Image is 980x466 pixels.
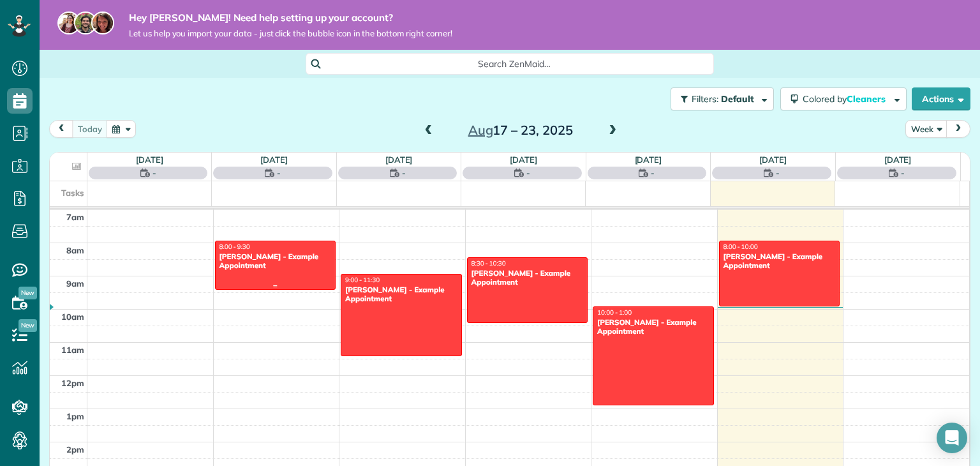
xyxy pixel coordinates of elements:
[912,87,970,110] button: Actions
[277,167,281,179] span: -
[526,167,530,179] span: -
[803,93,890,105] span: Colored by
[937,423,967,453] div: Open Intercom Messenger
[129,28,452,39] span: Let us help you import your data - just click the bubble icon in the bottom right corner!
[635,154,662,165] a: [DATE]
[136,154,163,165] a: [DATE]
[260,154,288,165] a: [DATE]
[597,318,710,336] div: [PERSON_NAME] - Example Appointment
[152,167,156,179] span: -
[692,93,718,105] span: Filters:
[847,93,887,105] span: Cleaners
[884,154,912,165] a: [DATE]
[468,122,493,138] span: Aug
[385,154,413,165] a: [DATE]
[19,287,37,299] span: New
[901,167,905,179] span: -
[721,93,755,105] span: Default
[651,167,655,179] span: -
[49,120,73,137] button: prev
[724,243,758,251] span: 8:00 - 10:00
[664,87,774,110] a: Filters: Default
[759,154,787,165] a: [DATE]
[946,120,970,137] button: next
[66,212,84,222] span: 7am
[510,154,537,165] a: [DATE]
[776,167,780,179] span: -
[66,444,84,455] span: 2pm
[402,167,406,179] span: -
[905,120,947,137] button: Week
[66,278,84,289] span: 9am
[471,269,584,287] div: [PERSON_NAME] - Example Appointment
[597,308,632,317] span: 10:00 - 1:00
[66,245,84,255] span: 8am
[61,312,84,322] span: 10am
[723,252,836,271] div: [PERSON_NAME] - Example Appointment
[61,188,84,198] span: Tasks
[57,11,80,34] img: maria-72a9807cf96188c08ef61303f053569d2e2a8a1cde33d635c8a3ac13582a053d.jpg
[671,87,774,110] button: Filters: Default
[61,345,84,355] span: 11am
[219,243,250,251] span: 8:00 - 9:30
[66,411,84,421] span: 1pm
[780,87,907,110] button: Colored byCleaners
[345,276,380,284] span: 9:00 - 11:30
[471,259,506,267] span: 8:30 - 10:30
[219,252,332,271] div: [PERSON_NAME] - Example Appointment
[91,11,114,34] img: michelle-19f622bdf1676172e81f8f8fba1fb50e276960ebfe0243fe18214015130c80e4.jpg
[74,11,97,34] img: jorge-587dff0eeaa6aab1f244e6dc62b8924c3b6ad411094392a53c71c6c4a576187d.jpg
[441,123,600,137] h2: 17 – 23, 2025
[61,378,84,388] span: 12pm
[19,319,37,332] span: New
[345,285,458,304] div: [PERSON_NAME] - Example Appointment
[72,120,108,137] button: today
[129,11,452,24] strong: Hey [PERSON_NAME]! Need help setting up your account?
